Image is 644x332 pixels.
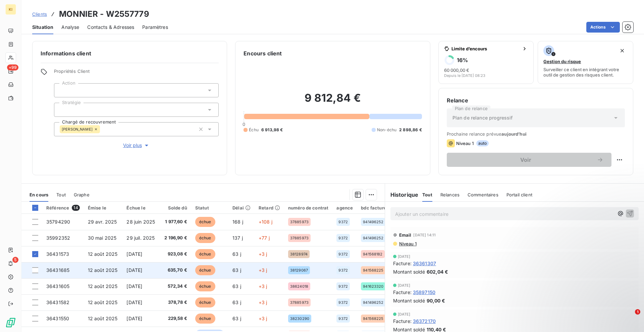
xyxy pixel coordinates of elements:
[361,205,386,210] div: bdc facture
[32,11,47,17] a: Clients
[451,46,520,51] span: Limite d’encours
[59,8,149,20] h3: MONNIER - W2557779
[46,283,69,289] span: 36431605
[398,283,411,287] span: [DATE]
[447,131,625,137] span: Prochaine relance prévue
[456,141,474,146] span: Niveau 1
[399,127,422,133] span: 2 898,86 €
[88,251,118,257] span: 12 août 2025
[32,24,53,31] span: Situation
[60,107,65,113] input: Ajouter une valeur
[543,67,628,78] span: Surveiller ce client en intégrant votre outil de gestion des risques client.
[363,252,382,256] span: 941568182
[41,49,219,57] h6: Informations client
[54,142,219,149] button: Voir plus
[455,157,597,162] span: Voir
[427,268,448,275] span: 602,04 €
[232,251,241,257] span: 63 j
[444,74,485,78] span: Depuis le [DATE] 08:23
[363,317,383,321] span: 941568225
[259,283,267,289] span: +3 j
[290,284,308,288] span: 38624018
[232,316,241,321] span: 63 j
[56,192,66,197] span: Tout
[142,24,168,31] span: Paramètres
[457,57,468,63] h6: 16 %
[195,314,215,324] span: échue
[259,316,267,321] span: +3 j
[468,192,498,197] span: Commentaires
[338,220,348,224] span: 9372
[290,220,309,224] span: 37885973
[164,283,187,290] span: 572,34 €
[195,249,215,259] span: échue
[232,267,241,273] span: 63 j
[290,300,309,304] span: 37885973
[164,267,187,274] span: 635,70 €
[427,297,445,304] span: 90,00 €
[621,309,637,325] iframe: Intercom live chat
[413,260,436,267] span: 36361307
[261,127,283,133] span: 6 913,98 €
[259,299,267,305] span: +3 j
[422,192,432,197] span: Tout
[5,317,16,328] img: Logo LeanPay
[72,205,79,211] span: 14
[413,318,436,325] span: 36372170
[290,252,308,256] span: 38128974
[635,309,640,315] span: 1
[32,11,47,17] span: Clients
[393,260,412,267] span: Facture :
[126,235,155,241] span: 29 juil. 2025
[413,233,436,237] span: [DATE] 14:11
[46,205,80,211] div: Référence
[447,96,625,104] h6: Relance
[338,268,348,272] span: 9372
[46,316,69,321] span: 36431550
[393,268,425,275] span: Montant soldé
[249,127,259,133] span: Échu
[164,315,187,322] span: 229,58 €
[259,205,280,210] div: Retard
[46,235,70,241] span: 35992352
[88,299,118,305] span: 12 août 2025
[61,24,79,31] span: Analyse
[88,205,119,210] div: Émise le
[510,267,644,314] iframe: Intercom notifications message
[126,267,142,273] span: [DATE]
[7,64,18,70] span: +99
[393,297,425,304] span: Montant soldé
[126,251,142,257] span: [DATE]
[12,257,18,263] span: 5
[399,232,412,238] span: Email
[46,299,69,305] span: 36431582
[363,284,383,288] span: 941623320
[30,192,48,197] span: En cours
[126,219,155,225] span: 28 juin 2025
[164,299,187,306] span: 378,78 €
[123,142,150,149] span: Voir plus
[338,252,348,256] span: 9372
[232,235,243,241] span: 137 j
[62,127,93,131] span: [PERSON_NAME]
[385,191,419,199] h6: Historique
[232,299,241,305] span: 63 j
[195,217,215,227] span: échue
[259,267,267,273] span: +3 j
[195,205,224,210] div: Statut
[195,265,215,275] span: échue
[88,235,117,241] span: 30 mai 2025
[501,131,527,137] span: aujourd’hui
[232,205,251,210] div: Délai
[398,312,411,316] span: [DATE]
[543,59,581,64] span: Gestion du risque
[126,205,156,210] div: Échue le
[338,236,348,240] span: 9372
[46,267,69,273] span: 36431685
[338,317,348,321] span: 9372
[393,289,412,296] span: Facture :
[586,22,620,33] button: Actions
[336,205,353,210] div: agence
[195,281,215,291] span: échue
[46,251,69,257] span: 36431573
